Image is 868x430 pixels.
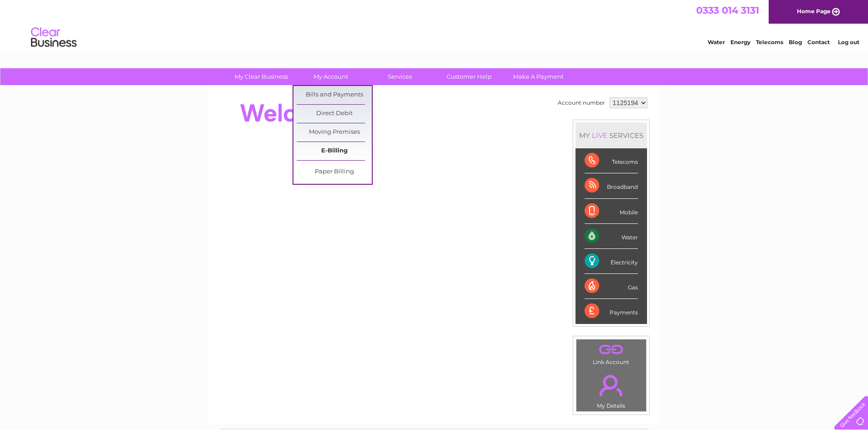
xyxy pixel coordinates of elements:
[219,5,650,44] div: Clear Business is a trading name of Verastar Limited (registered in [GEOGRAPHIC_DATA] No. 3667643...
[224,68,299,85] a: My Clear Business
[807,39,830,46] a: Contact
[585,274,638,299] div: Gas
[590,131,609,140] div: LIVE
[576,339,647,368] td: Link Account
[293,68,368,85] a: My Account
[730,39,750,46] a: Energy
[789,39,802,46] a: Blog
[585,224,638,249] div: Water
[585,148,638,173] div: Telecoms
[31,24,77,51] img: logo.png
[585,249,638,274] div: Electricity
[297,105,372,123] a: Direct Debit
[297,163,372,181] a: Paper Billing
[575,122,647,148] div: MY SERVICES
[838,39,859,46] a: Log out
[555,95,607,111] td: Account number
[362,68,437,85] a: Services
[501,68,576,85] a: Make A Payment
[431,68,507,85] a: Customer Help
[756,39,783,46] a: Telecoms
[297,86,372,104] a: Bills and Payments
[579,369,644,401] a: .
[585,199,638,224] div: Mobile
[585,299,638,324] div: Payments
[297,142,372,160] a: E-Billing
[576,367,647,412] td: My Details
[585,173,638,198] div: Broadband
[297,123,372,142] a: Moving Premises
[696,5,759,16] a: 0333 014 3131
[579,342,644,358] a: .
[708,39,725,46] a: Water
